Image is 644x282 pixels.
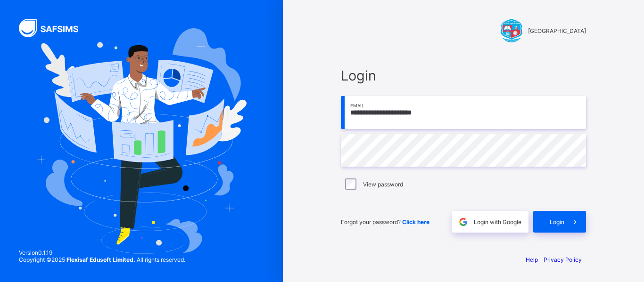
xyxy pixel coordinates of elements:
[528,27,586,34] span: [GEOGRAPHIC_DATA]
[474,218,521,226] span: Login with Google
[550,218,564,226] span: Login
[19,19,90,37] img: SAFSIMS Logo
[526,256,538,263] a: Help
[19,249,185,256] span: Version 0.1.19
[544,256,582,263] a: Privacy Policy
[341,218,429,226] span: Forgot your password?
[363,181,403,188] label: View password
[66,256,135,263] strong: Flexisaf Edusoft Limited.
[341,67,586,84] span: Login
[36,28,247,254] img: Hero Image
[402,218,429,226] a: Click here
[458,217,469,227] img: google.396cfc9801f0270233282035f929180a.svg
[19,256,185,263] span: Copyright © 2025 All rights reserved.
